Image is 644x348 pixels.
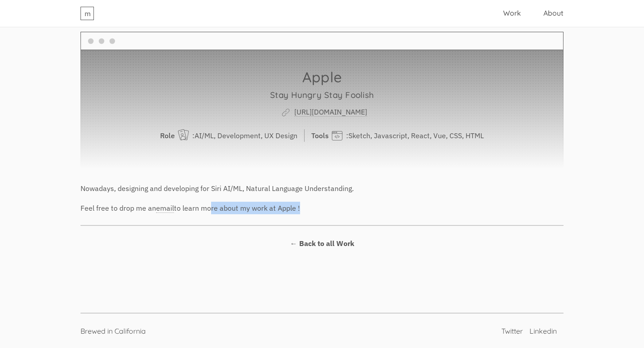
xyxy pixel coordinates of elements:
[85,71,559,83] h1: Apple
[294,107,367,117] a: [URL][DOMAIN_NAME]
[501,327,523,335] a: Twitter
[80,182,563,195] p: Nowadays, designing and developing for Siri AI/ML, Natural Language Understanding.
[80,7,94,20] a: m
[503,8,521,17] a: Work
[543,8,563,17] a: About
[85,89,559,101] h3: Stay Hungry Stay Foolish
[160,129,305,142] p: : AI/ML, Development, UX Design
[80,202,563,214] p: Feel free to drop me an to learn more about my work at Apple !
[311,131,329,140] span: Tools
[290,237,354,250] a: ← Back to all Work
[530,327,557,335] a: Linkedin
[156,204,174,213] a: email
[311,129,484,142] p: : Sketch, Javascript, React, Vue, CSS, HTML
[160,131,175,140] span: Role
